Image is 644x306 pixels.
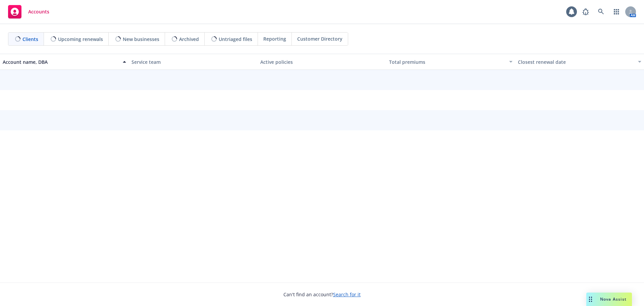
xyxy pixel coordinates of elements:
div: Active policies [260,58,384,65]
a: Search [594,5,608,18]
div: Service team [131,58,255,65]
span: Archived [179,36,199,43]
button: Closest renewal date [515,54,644,70]
span: Untriaged files [219,36,252,43]
div: Drag to move [586,293,595,306]
a: Search for it [333,291,361,298]
span: New businesses [123,36,159,43]
span: Clients [22,36,38,43]
div: Closest renewal date [518,58,634,65]
button: Active policies [258,54,386,70]
div: Total premiums [389,58,505,65]
button: Service team [129,54,258,70]
span: Accounts [28,9,49,14]
a: Accounts [5,2,52,21]
a: Report a Bug [579,5,592,18]
span: Upcoming renewals [58,36,103,43]
button: Nova Assist [586,293,632,306]
a: Switch app [610,5,623,18]
span: Can't find an account? [283,291,361,298]
button: Total premiums [386,54,515,70]
span: Customer Directory [297,35,342,42]
span: Nova Assist [600,296,627,302]
div: Account name, DBA [3,58,119,65]
span: Reporting [263,35,286,42]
